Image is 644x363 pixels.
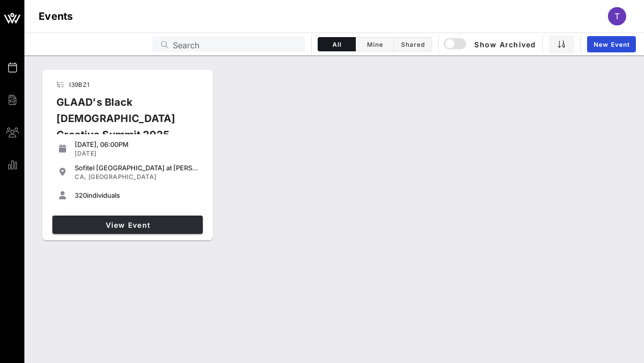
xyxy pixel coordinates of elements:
[75,140,199,148] div: [DATE], 06:00PM
[356,37,394,51] button: Mine
[400,41,425,48] span: Shared
[69,81,89,88] span: I39BZ1
[445,35,536,53] button: Show Archived
[56,221,199,229] span: View Event
[52,216,203,234] a: View Event
[75,191,87,199] span: 320
[75,191,199,199] div: individuals
[362,41,387,48] span: Mine
[394,37,432,51] button: Shared
[48,94,198,151] div: GLAAD's Black [DEMOGRAPHIC_DATA] Creative Summit 2025
[324,41,349,48] span: All
[318,37,356,51] button: All
[88,173,157,180] span: [GEOGRAPHIC_DATA]
[608,7,626,25] div: T
[587,36,636,52] a: New Event
[445,38,536,50] span: Show Archived
[615,11,620,21] span: T
[75,149,199,158] div: [DATE]
[75,164,199,172] div: Sofitel [GEOGRAPHIC_DATA] at [PERSON_NAME][GEOGRAPHIC_DATA]
[75,173,86,180] span: CA,
[39,8,73,24] h1: Events
[593,41,630,48] span: New Event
